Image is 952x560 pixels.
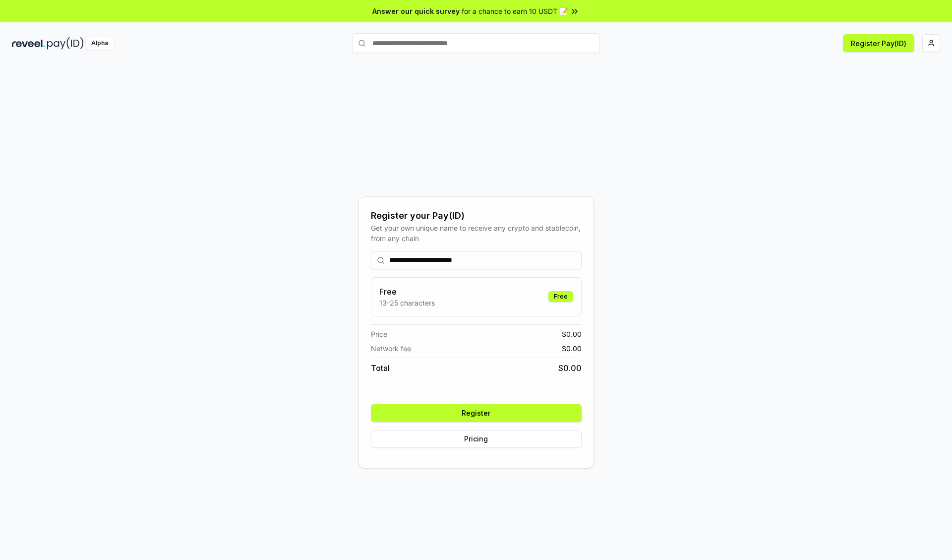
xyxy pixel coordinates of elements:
[843,34,914,52] button: Register Pay(ID)
[371,209,582,223] div: Register your Pay(ID)
[371,343,411,354] span: Network fee
[372,6,460,16] span: Answer our quick survey
[562,343,582,354] span: $ 0.00
[371,430,582,448] button: Pricing
[47,37,84,50] img: pay_id
[86,37,114,50] div: Alpha
[462,6,568,16] span: for a chance to earn 10 USDT 📝
[379,298,435,308] p: 13-25 characters
[371,223,582,244] div: Get your own unique name to receive any crypto and stablecoin, from any chain
[12,37,45,50] img: reveel_dark
[558,362,582,374] span: $ 0.00
[548,291,573,302] div: Free
[371,404,582,422] button: Register
[371,362,390,374] span: Total
[371,329,387,339] span: Price
[379,286,435,298] h3: Free
[562,329,582,339] span: $ 0.00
